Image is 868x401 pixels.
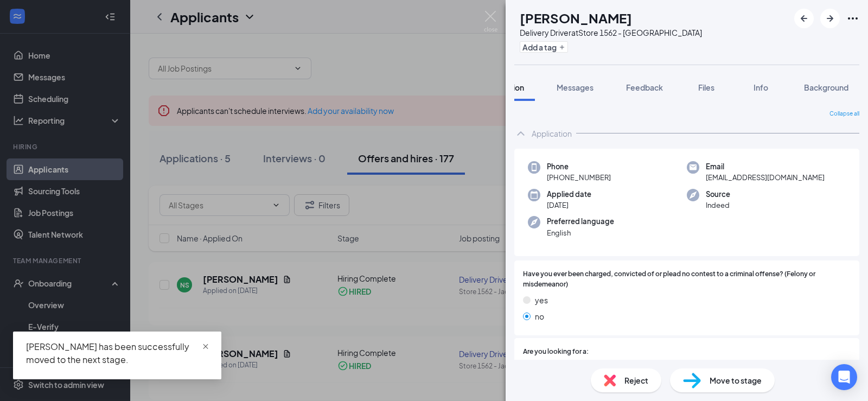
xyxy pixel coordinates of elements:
[514,127,527,140] svg: ChevronUp
[824,12,837,25] svg: ArrowRight
[754,82,768,92] span: Info
[559,44,565,50] svg: Plus
[557,82,593,92] span: Messages
[706,200,730,211] span: Indeed
[846,12,859,25] svg: Ellipses
[520,41,568,53] button: PlusAdd a tag
[626,82,663,92] span: Feedback
[797,12,810,25] svg: ArrowLeftNew
[547,161,611,172] span: Phone
[535,294,548,306] span: yes
[804,82,848,92] span: Background
[523,347,589,357] span: Are you looking for a:
[706,161,825,172] span: Email
[202,343,209,351] span: close
[535,310,544,322] span: no
[706,189,730,200] span: Source
[547,189,591,200] span: Applied date
[532,128,572,139] div: Application
[547,227,614,238] span: English
[547,172,611,183] span: [PHONE_NUMBER]
[829,110,859,118] span: Collapse all
[520,9,632,27] h1: [PERSON_NAME]
[710,374,762,386] span: Move to stage
[547,200,591,211] span: [DATE]
[523,269,851,290] span: Have you ever been charged, convicted of or plead no contest to a criminal offense? (Felony or mi...
[820,9,840,28] button: ArrowRight
[831,364,857,390] div: Open Intercom Messenger
[794,9,814,28] button: ArrowLeftNew
[706,172,825,183] span: [EMAIL_ADDRESS][DOMAIN_NAME]
[26,340,208,366] div: [PERSON_NAME] has been successfully moved to the next stage.
[698,82,714,92] span: Files
[547,216,614,227] span: Preferred language
[624,374,648,386] span: Reject
[520,27,702,38] div: Delivery Driver at Store 1562 - [GEOGRAPHIC_DATA]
